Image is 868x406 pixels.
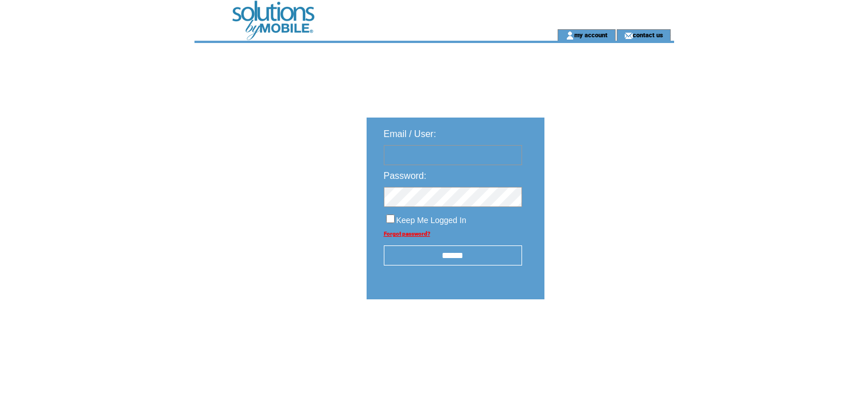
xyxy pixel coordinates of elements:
[384,171,427,181] span: Password:
[624,31,633,40] img: contact_us_icon.gif
[566,31,574,40] img: account_icon.gif
[633,31,663,38] a: contact us
[384,129,437,139] span: Email / User:
[396,216,466,225] span: Keep Me Logged In
[384,231,430,237] a: Forgot password?
[574,31,608,38] a: my account
[578,328,635,342] img: transparent.png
